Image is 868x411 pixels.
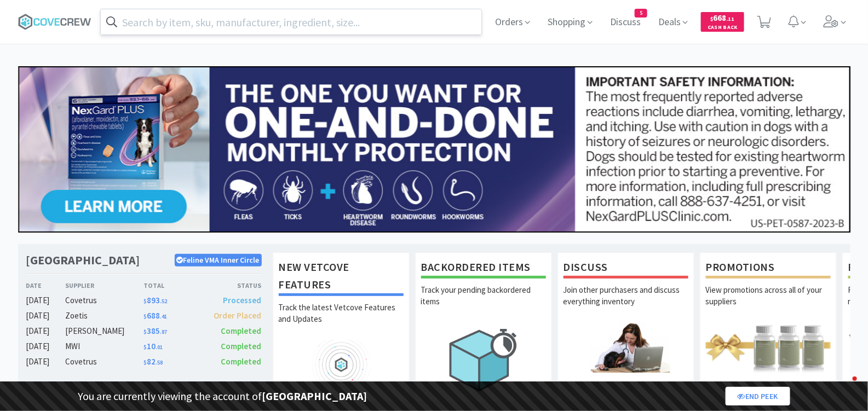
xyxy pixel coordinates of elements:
h1: [GEOGRAPHIC_DATA] [26,252,140,268]
span: . 01 [156,344,163,351]
iframe: Intercom live chat [831,374,857,400]
span: $ [143,298,147,305]
div: [DATE] [26,309,66,322]
div: Covetrus [65,294,143,307]
span: . 41 [160,313,167,320]
a: [DATE]Zoetis$688.41Order Placed [26,309,262,322]
p: Feline VMA Inner Circle [175,254,262,266]
a: [DATE][PERSON_NAME]$385.87Completed [26,325,262,338]
span: . 87 [160,328,167,335]
p: Join other purchasers and discuss everything inventory [564,284,688,322]
div: [PERSON_NAME] [65,325,143,338]
img: hero_backorders.png [421,322,546,397]
img: hero_promotions.png [706,322,831,372]
p: Track your pending backordered items [421,284,546,322]
h1: Backordered Items [421,258,546,279]
span: $ [711,15,714,22]
div: Date [26,280,66,291]
a: [DATE]Covetrus$82.58Completed [26,355,262,368]
p: You are currently viewing the account of [78,387,367,405]
span: 385 [143,326,167,336]
a: $668.11Cash Back [701,7,744,37]
div: [DATE] [26,325,66,338]
div: [DATE] [26,294,66,307]
a: Discuss5 [606,18,645,27]
span: 668 [711,13,735,23]
span: Processed [223,295,261,305]
p: Track the latest Vetcove Features and Updates [279,302,404,340]
span: 82 [143,356,163,367]
div: Zoetis [65,309,143,322]
img: hero_discuss.png [564,322,688,372]
span: Completed [221,326,261,336]
h1: New Vetcove Features [279,258,404,296]
span: Order Placed [214,310,261,321]
span: Cash Back [708,25,738,32]
span: . 52 [160,298,167,305]
h1: Promotions [706,258,831,279]
span: $ [143,359,147,366]
div: [DATE] [26,355,66,368]
div: [DATE] [26,340,66,353]
span: . 58 [156,359,163,366]
span: 688 [143,310,167,321]
a: PromotionsView promotions across all of your suppliers [700,252,837,401]
a: End Peek [726,387,790,406]
div: Covetrus [65,355,143,368]
img: hero_feature_roadmap.png [279,340,404,390]
a: [DATE]MWI$10.01Completed [26,340,262,353]
span: 893 [143,295,167,305]
a: DiscussJoin other purchasers and discuss everything inventory [557,252,694,401]
span: 5 [635,9,647,17]
div: Status [203,280,262,291]
span: Completed [221,356,261,367]
img: 24562ba5414042f391a945fa418716b7_350.jpg [18,66,850,233]
strong: [GEOGRAPHIC_DATA] [262,389,367,403]
div: Supplier [65,280,143,291]
div: Total [143,280,203,291]
span: . 11 [727,15,735,22]
div: MWI [65,340,143,353]
a: [DATE]Covetrus$893.52Processed [26,294,262,307]
p: View promotions across all of your suppliers [706,284,831,322]
span: $ [143,328,147,335]
h1: Discuss [564,258,688,279]
span: $ [143,313,147,320]
a: New Vetcove FeaturesTrack the latest Vetcove Features and Updates [273,252,410,401]
span: Completed [221,341,261,351]
span: $ [143,344,147,351]
a: Backordered ItemsTrack your pending backordered items [415,252,552,401]
input: Search by item, sku, manufacturer, ingredient, size... [101,9,482,34]
span: 10 [143,341,163,351]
